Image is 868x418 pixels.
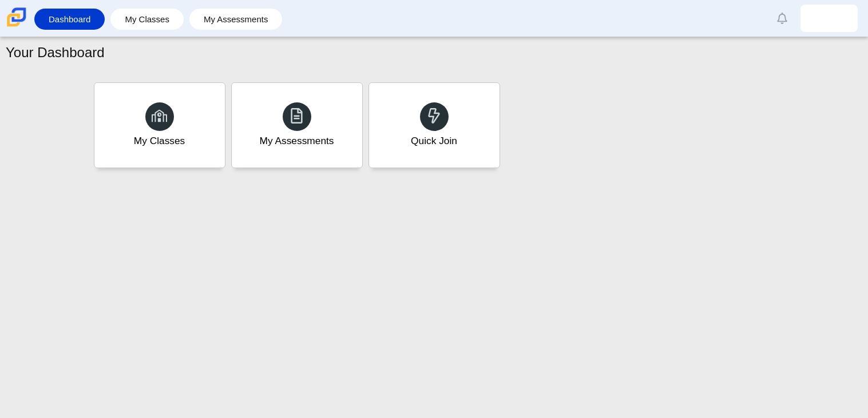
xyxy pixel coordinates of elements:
a: My Classes [116,9,178,30]
a: elijah.moody.q2vaRl [800,5,858,32]
img: Carmen School of Science & Technology [5,5,29,29]
a: My Assessments [195,9,277,30]
a: My Assessments [231,82,363,168]
a: Dashboard [40,9,99,30]
a: Carmen School of Science & Technology [5,21,29,31]
a: My Classes [94,82,225,168]
a: Quick Join [368,82,500,168]
div: My Classes [134,134,185,148]
div: Quick Join [411,134,457,148]
a: Alerts [770,6,795,31]
h1: Your Dashboard [6,43,105,62]
div: My Assessments [260,134,334,148]
img: elijah.moody.q2vaRl [820,9,838,27]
